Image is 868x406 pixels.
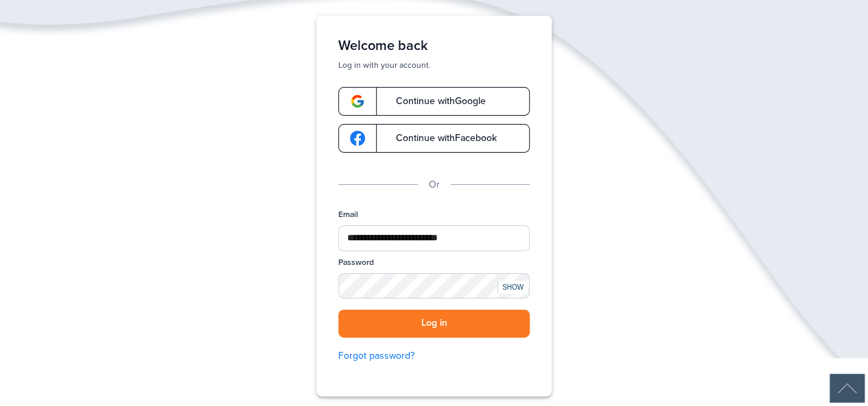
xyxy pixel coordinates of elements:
[382,134,497,143] span: Continue with Facebook
[497,281,528,294] div: SHOW
[338,87,530,116] a: google-logoContinue withGoogle
[350,94,365,109] img: google-logo
[338,60,530,71] p: Log in with your account.
[830,374,865,403] div: Scroll Back to Top
[338,209,358,220] label: Email
[338,257,374,268] label: Password
[830,374,865,403] img: Back to Top
[338,309,530,338] button: Log in
[338,348,530,364] a: Forgot password?
[429,177,440,192] p: Or
[350,131,365,146] img: google-logo
[338,38,530,54] h1: Welcome back
[338,124,530,153] a: google-logoContinue withFacebook
[338,225,530,251] input: Email
[382,97,486,106] span: Continue with Google
[338,273,530,299] input: Password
